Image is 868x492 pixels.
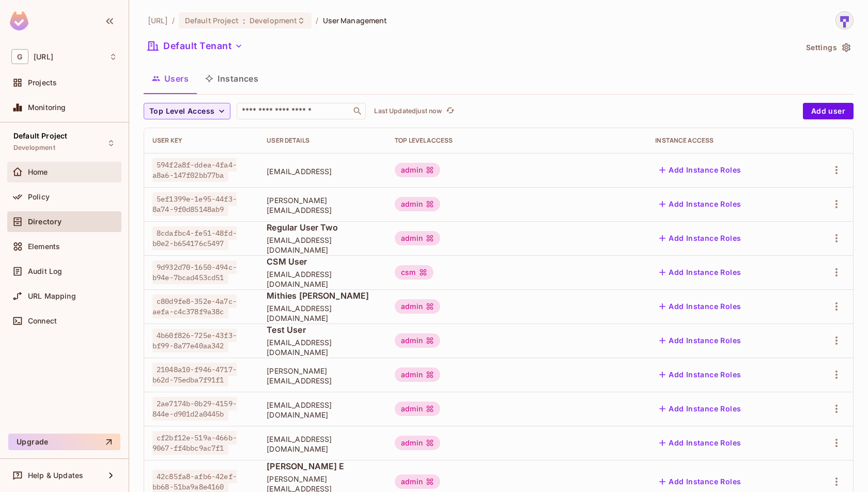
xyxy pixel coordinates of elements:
button: refresh [444,105,456,117]
span: Development [13,144,55,152]
span: Audit Log [28,267,62,275]
button: Add Instance Roles [655,196,745,212]
button: Add Instance Roles [655,473,745,490]
button: Default Tenant [144,38,247,54]
li: / [316,16,318,25]
button: Add Instance Roles [655,264,745,281]
span: Default Project [185,16,239,25]
span: Click to refresh data [442,105,456,117]
span: [EMAIL_ADDRESS][DOMAIN_NAME] [267,269,378,289]
span: Monitoring [28,103,66,112]
div: admin [395,197,440,211]
button: Add Instance Roles [655,230,745,247]
div: User Key [152,136,250,145]
p: Last Updated just now [374,107,442,115]
div: admin [395,299,440,314]
span: cf2bf12e-519a-466b-9067-ff4bbc9ac7f1 [152,431,237,455]
span: Workspace: genworx.ai [34,53,53,61]
button: Instances [197,66,267,91]
span: Mithies [PERSON_NAME] [267,290,378,301]
span: Regular User Two [267,222,378,233]
button: Add Instance Roles [655,162,745,178]
button: Settings [802,39,854,56]
span: 5ef1399e-1e95-44f3-8a74-9f0d85148ab9 [152,192,237,216]
span: [EMAIL_ADDRESS][DOMAIN_NAME] [267,303,378,323]
div: admin [395,333,440,348]
span: G [11,49,28,64]
div: Top Level Access [395,136,639,145]
span: Directory [28,218,61,226]
div: User Details [267,136,378,145]
span: [PERSON_NAME][EMAIL_ADDRESS] [267,366,378,386]
button: Add Instance Roles [655,366,745,383]
span: refresh [446,106,455,116]
button: Add Instance Roles [655,401,745,417]
span: [PERSON_NAME][EMAIL_ADDRESS] [267,195,378,215]
div: csm [395,265,433,280]
span: c80d9fe8-352e-4a7c-aefa-c4c378f9a38c [152,295,237,318]
span: Default Project [13,132,67,140]
button: Add Instance Roles [655,435,745,451]
div: admin [395,163,440,177]
span: [PERSON_NAME] E [267,460,378,472]
span: Elements [28,242,60,251]
div: admin [395,402,440,416]
span: the active workspace [148,16,168,25]
img: sharmila@genworx.ai [836,12,853,29]
div: admin [395,367,440,382]
img: SReyMgAAAABJRU5ErkJggg== [10,11,28,30]
span: 9d932d70-1650-494c-b94e-7bcad453cd51 [152,260,237,284]
span: Top Level Access [149,105,214,118]
span: [EMAIL_ADDRESS][DOMAIN_NAME] [267,434,378,454]
span: 2ae7174b-0b29-4159-844e-d901d2a0445b [152,397,237,421]
span: URL Mapping [28,292,76,300]
span: 8cdafbc4-fe51-48fd-b0e2-b654176c5497 [152,226,237,250]
span: CSM User [267,256,378,267]
button: Top Level Access [144,103,230,119]
button: Add user [803,103,854,119]
div: admin [395,231,440,245]
span: User Management [323,16,388,25]
span: [EMAIL_ADDRESS][DOMAIN_NAME] [267,400,378,420]
span: Projects [28,79,57,87]
span: Connect [28,317,57,325]
span: Development [250,16,297,25]
span: Home [28,168,48,176]
div: admin [395,436,440,450]
span: [EMAIL_ADDRESS][DOMAIN_NAME] [267,337,378,357]
span: [EMAIL_ADDRESS][DOMAIN_NAME] [267,235,378,255]
span: Policy [28,193,50,201]
button: Add Instance Roles [655,332,745,349]
span: : [242,17,246,25]
span: 594f2a8f-ddea-4fa4-a8a6-147f02bb77ba [152,158,237,182]
span: 21048a10-f946-4717-b62d-75edba7f91f1 [152,363,237,387]
div: admin [395,474,440,489]
li: / [172,16,175,25]
button: Upgrade [8,434,120,450]
div: Instance Access [655,136,796,145]
span: 4b60f826-725e-43f3-bf99-8a77e40aa342 [152,329,237,352]
button: Users [144,66,197,91]
span: [EMAIL_ADDRESS] [267,166,378,176]
span: Help & Updates [28,471,83,480]
span: Test User [267,324,378,335]
button: Add Instance Roles [655,298,745,315]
